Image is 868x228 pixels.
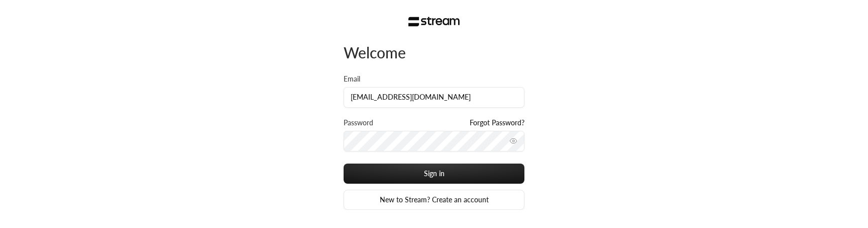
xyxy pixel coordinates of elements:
[344,74,360,84] label: Email
[505,133,521,149] button: toggle password visibility
[344,164,524,184] button: Sign in
[344,190,524,210] a: New to Stream? Create an account
[470,118,524,128] a: Forgot Password?
[344,43,406,61] span: Welcome
[344,118,373,128] label: Password
[408,17,460,27] img: Stream Logo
